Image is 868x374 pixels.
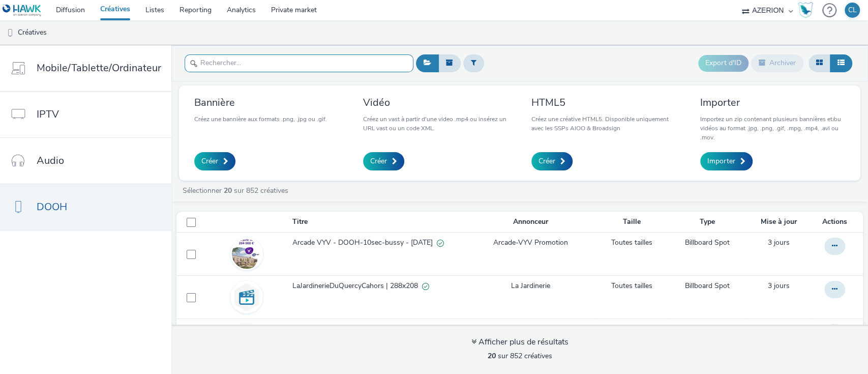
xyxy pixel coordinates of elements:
[668,212,746,233] th: Type
[531,114,677,133] p: Créez une créative HTML5. Disponible uniquement avec les SSPs AIOO & Broadsign
[493,238,568,248] a: Arcade-VYV Promotion
[363,152,404,170] a: Créer
[488,351,496,361] strong: 20
[707,156,735,166] span: Importer
[232,228,261,280] img: cfbaa31b-b1df-4651-aaae-99f6d229a806.jpg
[291,212,466,233] th: Titre
[746,212,811,233] th: Mise à jour
[37,153,64,168] span: Audio
[809,54,830,72] button: Grille
[798,2,813,18] img: Hawk Academy
[466,212,595,233] th: Annonceur
[185,54,413,72] input: Rechercher...
[292,238,465,253] a: Arcade VYV - DOOH-10sec-bussy - [DATE]Valide
[292,281,422,291] span: LaJardinerieDuQuercyCahors | 288x208
[700,152,753,170] a: Importer
[700,114,846,142] p: Importez un zip contenant plusieurs bannières et/ou vidéos au format .jpg, .png, .gif, .mpg, .mp4...
[531,96,677,109] h3: HTML5
[363,114,508,133] p: Créez un vast à partir d'une video .mp4 ou insérez un URL vast ou un code XML.
[194,96,327,109] h3: Bannière
[194,152,235,170] a: Créer
[3,4,42,17] img: undefined Logo
[751,54,803,72] button: Archiver
[370,156,387,166] span: Créer
[768,281,790,291] a: 6 octobre 2025, 13:04
[611,281,652,291] a: Toutes tailles
[5,28,15,38] img: dooh
[224,186,232,195] strong: 20
[811,212,863,233] th: Actions
[422,281,429,292] div: Valide
[488,351,552,361] span: sur 852 créatives
[595,212,668,233] th: Taille
[182,186,292,195] a: Sélectionner sur 852 créatives
[363,96,508,109] h3: Vidéo
[798,2,817,18] a: Hawk Academy
[37,199,67,214] span: DOOH
[698,55,749,71] button: Export d'ID
[201,156,218,166] span: Créer
[768,281,790,291] span: 3 jours
[611,238,652,248] a: Toutes tailles
[768,238,790,247] span: 3 jours
[538,156,555,166] span: Créer
[768,238,790,248] a: 6 octobre 2025, 16:58
[848,3,857,18] div: CL
[437,238,444,248] div: Valide
[292,281,465,296] a: LaJardinerieDuQuercyCahors | 288x208Valide
[292,238,437,248] span: Arcade VYV - DOOH-10sec-bussy - [DATE]
[37,61,161,75] span: Mobile/Tablette/Ordinateur
[194,114,327,124] p: Créez une bannière aux formats .png, .jpg ou .gif.
[232,282,261,312] img: video.svg
[531,152,573,170] a: Créer
[471,336,568,348] div: Afficher plus de résultats
[685,238,730,248] a: Billboard Spot
[37,107,59,122] span: IPTV
[511,281,550,291] a: La Jardinerie
[685,281,730,291] a: Billboard Spot
[700,96,846,109] h3: Importer
[830,54,852,72] button: Liste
